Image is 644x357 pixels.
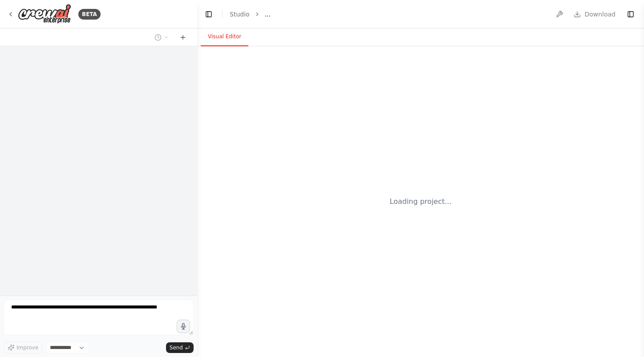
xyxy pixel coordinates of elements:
[624,8,637,20] button: Show right sidebar
[4,342,42,353] button: Improve
[16,344,38,351] span: Improve
[176,32,190,43] button: Start a new chat
[177,320,190,333] button: Click to speak your automation idea
[18,4,71,24] img: Logo
[230,10,271,19] nav: breadcrumb
[201,28,248,46] button: Visual Editor
[166,342,194,353] button: Send
[170,344,183,351] span: Send
[151,32,172,43] button: Switch to previous chat
[230,11,250,18] a: Studio
[203,8,215,20] button: Hide left sidebar
[78,9,101,20] div: BETA
[390,196,452,207] div: Loading project...
[265,10,271,19] span: ...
